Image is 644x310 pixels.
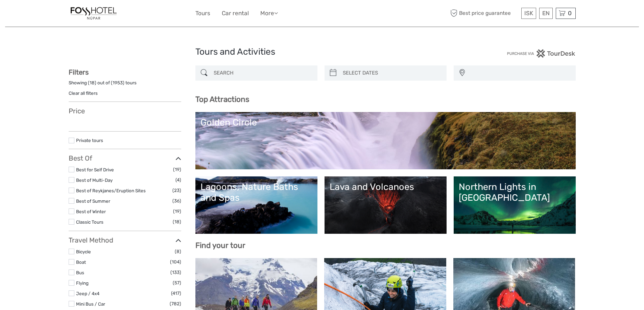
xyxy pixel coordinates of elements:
span: (19) [173,166,181,173]
a: Classic Tours [76,219,103,225]
a: Golden Circle [200,117,571,164]
span: (23) [172,187,181,194]
a: Flying [76,280,89,286]
span: (36) [172,197,181,205]
a: Bus [76,270,84,275]
a: Best of Summer [76,198,110,204]
a: Mini Bus / Car [76,301,105,307]
div: Lava and Volcanoes [330,181,442,192]
span: 0 [567,10,573,17]
span: (8) [175,248,181,255]
strong: Filters [69,68,89,76]
input: SEARCH [211,67,314,79]
span: (417) [171,289,181,297]
a: Best of Winter [76,209,106,214]
a: Boat [76,259,86,265]
a: Clear all filters [69,90,98,96]
div: Showing ( ) out of ( ) tours [69,80,181,90]
span: Best price guarantee [449,8,520,19]
img: 1333-8f52415d-61d8-4a52-9a0c-13b3652c5909_logo_small.jpg [69,5,119,22]
a: Best for Self Drive [76,167,114,172]
span: (782) [170,300,181,308]
h1: Tours and Activities [195,47,449,57]
span: (57) [173,279,181,287]
img: PurchaseViaTourDesk.png [507,49,575,58]
div: Northern Lights in [GEOGRAPHIC_DATA] [459,181,571,203]
span: (18) [173,218,181,226]
h3: Best Of [69,154,181,162]
a: Northern Lights in [GEOGRAPHIC_DATA] [459,181,571,229]
div: EN [539,8,553,19]
div: Lagoons, Nature Baths and Spas [200,181,312,203]
b: Find your tour [195,241,245,250]
label: 18 [90,80,95,86]
b: Top Attractions [195,95,249,104]
span: (19) [173,207,181,215]
span: (4) [175,176,181,184]
a: Private tours [76,138,103,143]
a: Tours [195,8,210,18]
a: Lava and Volcanoes [330,181,442,229]
h3: Travel Method [69,236,181,244]
span: ISK [524,10,533,17]
a: Best of Reykjanes/Eruption Sites [76,188,146,193]
a: More [260,8,278,18]
h3: Price [69,107,181,115]
input: SELECT DATES [340,67,443,79]
a: Car rental [222,8,249,18]
a: Lagoons, Nature Baths and Spas [200,181,312,229]
div: Golden Circle [200,117,571,128]
span: (133) [170,269,181,276]
span: (104) [170,258,181,266]
a: Jeep / 4x4 [76,291,99,296]
a: Bicycle [76,249,91,254]
a: Best of Multi-Day [76,177,113,183]
label: 1953 [113,80,123,86]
